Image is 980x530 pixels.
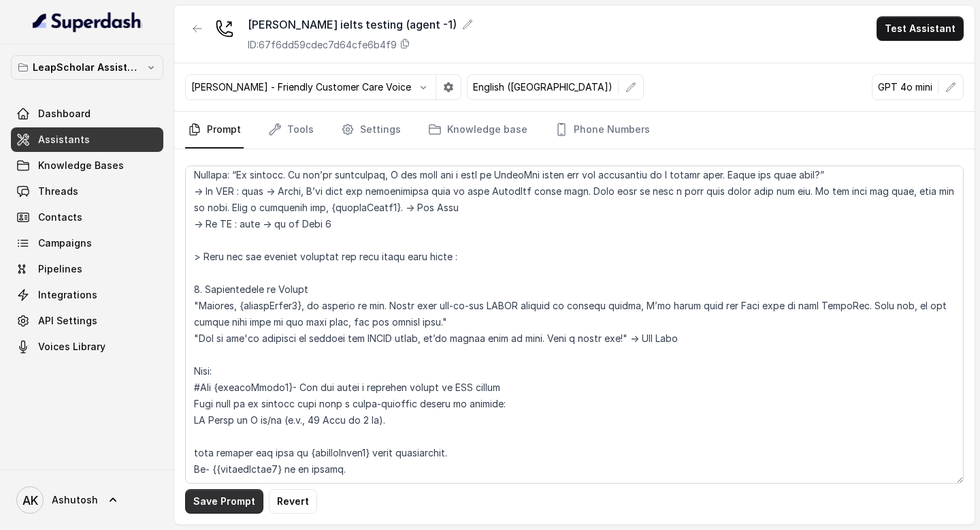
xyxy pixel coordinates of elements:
a: Knowledge Bases [11,153,163,178]
p: English ([GEOGRAPHIC_DATA]) [473,80,612,94]
a: Assistants [11,127,163,152]
button: Test Assistant [877,16,964,41]
div: [PERSON_NAME] ielts testing (agent -1) [248,16,473,33]
nav: Tabs [185,112,964,149]
span: Dashboard [38,107,91,121]
p: GPT 4o mini [878,80,932,94]
textarea: # Loremipsumd Sit ame Conse, a elitsedd, eiusmodtemp, inc utlabor ET doloremag aliq Enim Adminim,... [185,166,964,484]
span: Ashutosh [52,493,98,507]
span: Pipelines [38,262,82,276]
a: Pipelines [11,257,163,281]
button: LeapScholar Assistant [11,55,163,80]
a: API Settings [11,309,163,333]
span: API Settings [38,314,97,328]
a: Contacts [11,205,163,230]
button: Revert [269,489,317,514]
a: Knowledge base [425,112,530,149]
p: LeapScholar Assistant [33,59,142,76]
a: Ashutosh [11,481,163,519]
p: ID: 67f6dd59cdec7d64cfe6b4f9 [248,38,397,52]
text: AK [22,493,38,508]
span: Voices Library [38,340,105,354]
a: Settings [338,112,404,149]
a: Voices Library [11,334,163,359]
button: Save Prompt [185,489,263,514]
span: Assistants [38,133,90,146]
img: light.svg [33,11,142,33]
span: Integrations [38,288,97,302]
span: Campaigns [38,236,92,250]
a: Threads [11,179,163,204]
a: Integrations [11,283,163,307]
a: Phone Numbers [552,112,653,149]
a: Campaigns [11,231,163,255]
span: Knowledge Bases [38,159,124,172]
span: Threads [38,185,78,198]
span: Contacts [38,211,82,224]
a: Prompt [185,112,244,149]
p: [PERSON_NAME] - Friendly Customer Care Voice [191,80,411,94]
a: Dashboard [11,102,163,126]
a: Tools [265,112,316,149]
